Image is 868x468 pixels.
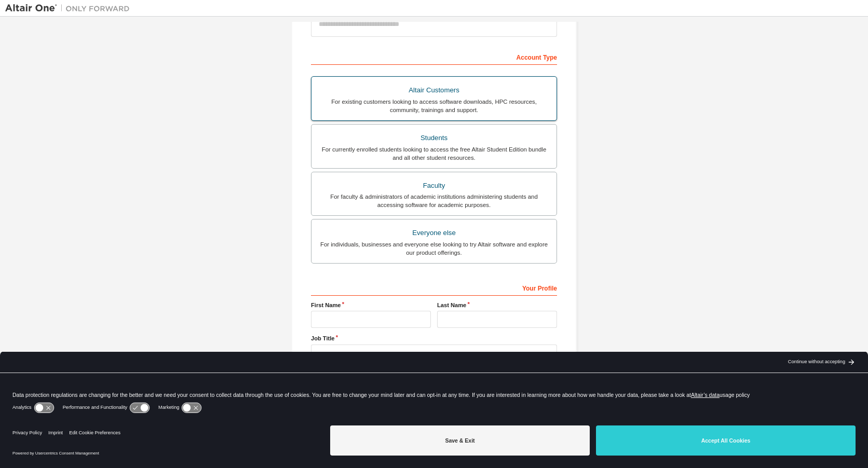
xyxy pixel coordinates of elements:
[318,192,550,209] div: For faculty & administrators of academic institutions administering students and accessing softwa...
[318,145,550,162] div: For currently enrolled students looking to access the free Altair Student Edition bundle and all ...
[437,301,557,309] label: Last Name
[318,131,550,145] div: Students
[311,301,431,309] label: First Name
[311,334,557,342] label: Job Title
[318,98,550,114] div: For existing customers looking to access software downloads, HPC resources, community, trainings ...
[318,83,550,98] div: Altair Customers
[311,48,557,65] div: Account Type
[318,226,550,240] div: Everyone else
[311,279,557,296] div: Your Profile
[318,240,550,257] div: For individuals, businesses and everyone else looking to try Altair software and explore our prod...
[5,3,135,13] img: Altair One
[318,178,550,193] div: Faculty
